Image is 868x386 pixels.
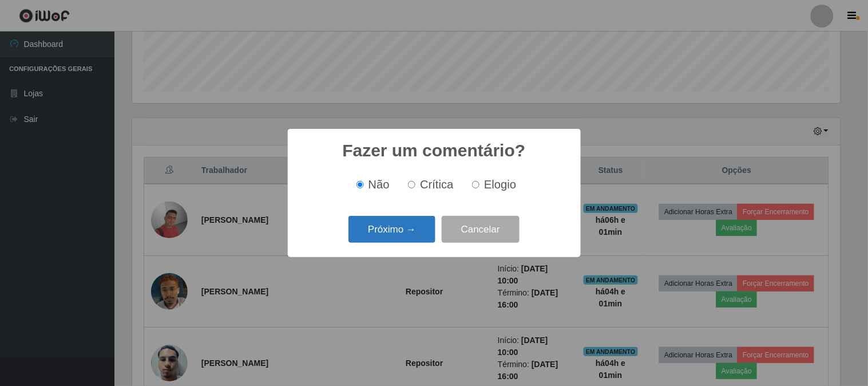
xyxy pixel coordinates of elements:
span: Elogio [484,178,516,191]
button: Próximo → [348,216,435,243]
input: Crítica [408,181,415,188]
input: Não [356,181,364,188]
input: Elogio [472,181,479,188]
button: Cancelar [442,216,520,243]
span: Crítica [420,178,454,191]
span: Não [368,178,390,191]
h2: Fazer um comentário? [342,140,525,161]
